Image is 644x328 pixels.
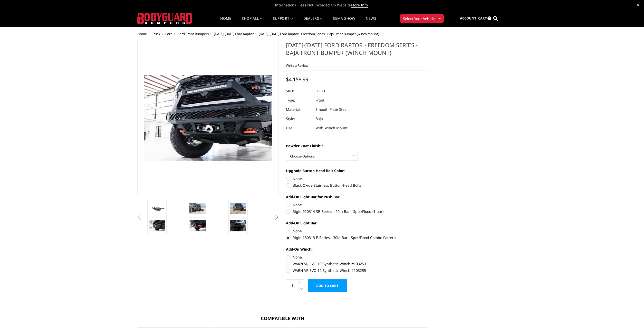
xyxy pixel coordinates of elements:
[286,246,428,252] label: Add-On Winch::
[439,16,441,21] span: ▾
[273,17,293,27] a: Support
[286,183,428,188] label: Black Oxide Stainless Button-Head Bolts
[286,268,428,273] label: WARN VR EVO 12 Synthetic Winch #103255
[303,17,323,27] a: Dealers
[315,123,348,133] dd: With Winch Mount
[230,220,246,231] img: 2021-2025 Ford Raptor - Freedom Series - Baja Front Bumper (winch mount)
[286,114,312,123] dt: Style:
[286,235,428,240] label: Rigid 130313 E-Series - 30in Bar - Spot/Flood Combo Pattern
[286,202,428,207] label: None
[214,32,254,36] a: [DATE]-[DATE] Ford Raptor
[286,209,428,214] label: Rigid 920314 SR-Series - 20in Bar - Spot/Flood (1 bar)
[137,41,279,195] a: 2021-2025 Ford Raptor - Freedom Series - Baja Front Bumper (winch mount)
[230,203,246,214] img: 2021-2025 Ford Raptor - Freedom Series - Baja Front Bumper (winch mount)
[286,105,312,114] dt: Material:
[478,12,491,25] a: Cart 0
[286,41,428,60] h1: [DATE]-[DATE] Ford Raptor - Freedom Series - Baja Front Bumper (winch mount)
[137,13,193,24] img: BODYGUARD BUMPERS
[189,220,206,231] img: 2021-2025 Ford Raptor - Freedom Series - Baja Front Bumper (winch mount)
[351,3,368,8] a: More Info
[149,220,165,231] img: 2021-2025 Ford Raptor - Freedom Series - Baja Front Bumper (winch mount)
[366,17,376,27] a: News
[272,213,280,221] button: Next
[315,105,348,114] dd: Smooth Plate Steel
[315,96,324,105] dd: Front
[178,32,209,36] a: Ford Front Bumpers
[286,261,428,266] label: WARN VR EVO 10 Synthetic Winch #103253
[286,254,428,260] label: None
[286,194,428,200] label: Add-On Light Bar for Push Bar:
[286,220,428,226] label: Add-On Light Bar:
[137,32,147,36] a: Home
[286,176,428,181] label: None
[478,16,487,21] span: Cart
[259,32,379,36] span: [DATE]-[DATE] Ford Raptor - Freedom Series - Baja Front Bumper (winch mount)
[286,168,428,173] label: Upgrade Button Head Bolt Color:
[286,86,312,96] dt: SKU:
[165,32,172,36] a: Ford
[220,17,231,27] a: Home
[189,203,206,214] img: 2021-2025 Ford Raptor - Freedom Series - Baja Front Bumper (winch mount)
[286,76,308,83] span: $4,158.99
[315,114,323,123] dd: Baja
[137,315,428,322] h3: Compatible With
[286,123,312,133] dt: Use:
[152,32,160,36] a: Truck
[286,63,308,68] a: Write a Review
[286,228,428,234] label: None
[487,16,491,20] span: 0
[403,16,435,21] span: Select Your Vehicle
[286,143,428,148] label: Powder Coat Finish:
[136,213,144,221] button: Previous
[333,17,355,27] a: SEMA Show
[315,86,327,96] dd: LBF21I
[308,279,347,292] input: Add to Cart
[242,17,263,27] a: shop all
[400,14,444,23] button: Select Your Vehicle
[286,96,312,105] dt: Type:
[460,16,476,21] span: Account
[149,205,165,212] img: 2021-2025 Ford Raptor - Freedom Series - Baja Front Bumper (winch mount)
[460,12,476,25] a: Account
